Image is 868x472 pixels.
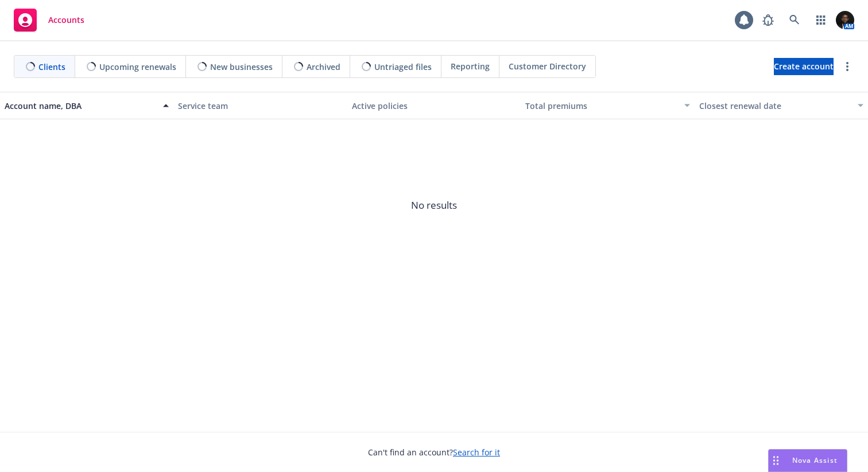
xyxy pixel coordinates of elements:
span: Nova Assist [792,455,838,465]
div: Service team [178,100,342,112]
span: Untriaged files [374,61,432,73]
img: photo [836,11,854,29]
a: Search for it [453,447,500,458]
span: Create account [774,56,834,77]
div: Account name, DBA [5,100,156,112]
button: Active policies [347,92,521,119]
a: Switch app [809,9,832,32]
span: Archived [307,61,340,73]
button: Total premiums [521,92,694,119]
span: Reporting [451,60,490,72]
a: Report a Bug [757,9,780,32]
span: Accounts [48,15,84,25]
span: New businesses [210,61,273,73]
span: Clients [38,61,65,73]
div: Closest renewal date [699,100,851,112]
a: Create account [774,58,834,75]
a: Search [783,9,806,32]
button: Closest renewal date [695,92,868,119]
span: Can't find an account? [368,446,500,458]
div: Active policies [352,100,516,112]
span: Customer Directory [509,60,586,72]
span: Upcoming renewals [99,61,176,73]
button: Service team [173,92,347,119]
a: Accounts [9,4,89,36]
div: Drag to move [769,450,783,471]
a: more [840,60,854,73]
button: Nova Assist [768,449,847,472]
div: Total premiums [525,100,677,112]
